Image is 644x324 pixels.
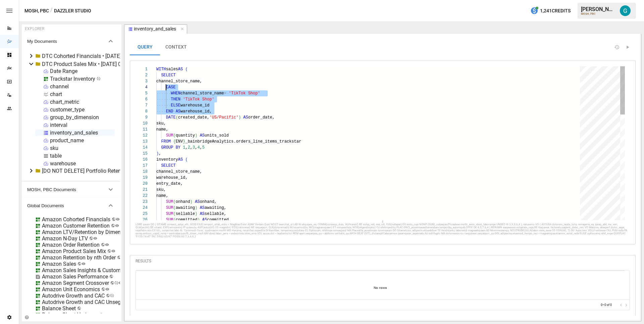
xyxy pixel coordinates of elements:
[136,223,630,238] div: LORE ipsum DO ( SITAME consect_adipi_elit, SEDD EIUS tempori_utlab_etdo = 'MagNaa Enim' ADMI 'Ven...
[130,39,160,55] button: QUERY
[42,254,116,261] div: Amazon Retention by nth Order
[180,109,212,114] span: warehouse_id,
[238,115,241,120] span: )
[136,127,148,133] div: 11
[42,261,76,267] div: Amazon Sales
[42,293,105,299] div: Autodrive Growth and CAC
[50,68,77,74] div: Date Range
[136,90,148,96] div: 5
[114,281,118,285] svg: Published
[176,133,195,138] span: quantity
[166,133,173,138] span: SUM
[224,91,226,96] span: =
[42,216,110,223] div: Amazon Cohorted Financials
[243,115,248,120] span: AS
[156,169,202,174] span: channel_store_name,
[97,77,101,81] svg: Published
[115,224,119,228] svg: Public
[156,121,166,126] span: sku,
[82,262,86,266] svg: Public
[176,145,180,150] span: BY
[161,145,173,150] span: GROUP
[134,26,176,32] div: inventory_and_sales
[183,145,185,150] span: 1
[528,5,573,17] button: 1,241Credits
[50,137,84,144] div: product_name
[248,115,275,120] span: order_date,
[111,249,115,253] svg: Public
[581,6,616,12] div: [PERSON_NAME]
[180,103,209,108] span: warehouse_id
[160,39,192,55] button: CONTEXT
[193,145,195,150] span: 3
[42,248,106,254] div: Amazon Product Sales Mix
[136,96,148,102] div: 6
[136,157,148,163] div: 16
[42,223,110,229] div: Amazon Customer Retention
[50,99,79,105] div: chart_metric
[136,169,148,175] div: 18
[42,229,131,235] div: Amazon LTV/Retention by Dimension
[42,280,109,286] div: Amazon Segment Crossover
[197,145,200,150] span: 4
[156,193,168,198] span: name,
[166,109,173,114] span: END
[166,115,176,120] span: DATE
[136,276,625,300] div: No rows
[24,7,49,15] button: MOSH, PBC
[200,199,217,204] span: onhand,
[171,91,180,96] span: WHEN
[166,206,173,210] span: SUM
[136,181,148,187] div: 20
[50,153,62,159] div: table
[156,175,188,180] span: warehouse_id,
[136,175,148,181] div: 19
[50,122,67,128] div: interval
[136,84,148,90] div: 4
[209,115,238,120] span: 'US/Pacific'
[110,294,114,298] svg: Published
[27,203,107,208] span: Global Documents
[50,130,98,136] div: inventory_and_sales
[625,45,630,50] button: Run Query
[136,211,148,217] div: 25
[93,236,97,240] svg: Public
[136,187,148,193] div: 21
[136,108,148,114] div: 8
[156,151,159,156] span: )
[159,151,161,156] span: ,
[176,115,178,120] span: (
[156,181,183,186] span: entry_date,
[136,199,148,205] div: 23
[185,145,187,150] span: ,
[173,206,175,210] span: (
[205,212,226,216] span: sellable,
[27,187,107,192] span: MOSH, PBC Documents
[23,315,30,320] button: Collapse Folders
[136,66,148,72] div: 1
[42,168,178,174] div: [DO NOT DELETE] Portfolio Retention Prediction Accuracy
[50,106,85,113] div: customer_type
[185,67,187,72] span: (
[42,61,131,67] div: DTC Product Sales Mix • [DATE] 08:16
[166,85,176,90] span: CASE
[178,115,210,120] span: created_date,
[50,7,53,15] div: /
[202,145,205,150] span: 5
[156,127,168,132] span: name,
[136,163,148,169] div: 17
[42,235,88,242] div: Amazon N-Day LTV
[42,305,76,312] div: Balance Sheet
[190,145,193,150] span: ,
[136,120,148,127] div: 10
[136,151,148,157] div: 15
[180,91,224,96] span: channel_store_name
[195,206,197,210] span: )
[50,76,95,82] div: Trackstar Inventory
[124,24,187,34] button: inventory_and_sales
[50,83,69,90] div: channel
[185,139,301,144] span: _bainbridgeAnalytics.orders_line_items_trackstar
[25,26,44,31] div: EXPLORER
[202,218,207,222] span: AS
[173,218,175,222] span: (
